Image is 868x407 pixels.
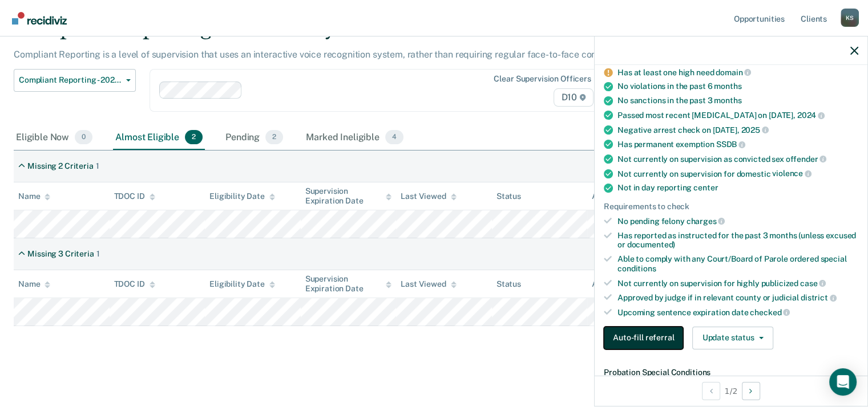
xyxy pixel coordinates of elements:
[19,75,122,85] span: Compliant Reporting - 2025 Policy
[693,183,718,192] span: center
[604,327,688,349] a: Navigate to form link
[595,376,867,406] div: 1 / 2
[209,192,275,201] div: Eligibility Date
[714,82,741,91] span: months
[841,9,859,27] button: Profile dropdown button
[496,279,521,289] div: Status
[554,88,593,107] span: D10
[786,154,827,164] span: offender
[617,67,858,78] div: Has at least one high need domain
[12,12,67,25] img: Recidiviz
[742,382,760,400] button: Next Opportunity
[841,9,859,27] div: K S
[714,96,741,105] span: months
[96,249,100,259] div: 1
[75,130,92,145] span: 0
[604,327,683,349] button: Auto-fill referral
[797,111,825,120] span: 2024
[592,279,645,289] div: Assigned to
[617,125,858,135] div: Negative arrest check on [DATE],
[209,279,275,289] div: Eligibility Date
[305,186,392,206] div: Supervision Expiration Date
[617,183,858,193] div: Not in day reporting
[494,74,591,84] div: Clear supervision officers
[385,130,403,145] span: 4
[617,264,656,273] span: conditions
[592,192,645,201] div: Assigned to
[617,96,858,105] div: No sanctions in the past 3
[750,308,790,317] span: checked
[617,254,858,274] div: Able to comply with any Court/Board of Parole ordered special
[401,192,456,201] div: Last Viewed
[617,292,858,303] div: Approved by judge if in relevant county or judicial
[801,293,837,302] span: district
[687,217,725,226] span: charges
[829,368,857,396] div: Open Intercom Messenger
[14,49,620,60] p: Compliant Reporting is a level of supervision that uses an interactive voice recognition system, ...
[772,169,812,178] span: violence
[617,110,858,120] div: Passed most recent [MEDICAL_DATA] on [DATE],
[401,279,456,289] div: Last Viewed
[496,192,521,201] div: Status
[617,169,858,179] div: Not currently on supervision for domestic
[627,240,675,249] span: documented)
[27,161,93,171] div: Missing 2 Criteria
[114,192,155,201] div: TDOC ID
[617,307,858,318] div: Upcoming sentence expiration date
[305,274,392,294] div: Supervision Expiration Date
[113,125,205,150] div: Almost Eligible
[14,125,95,150] div: Eligible Now
[18,279,50,289] div: Name
[617,231,858,250] div: Has reported as instructed for the past 3 months (unless excused or
[617,216,858,226] div: No pending felony
[27,249,94,259] div: Missing 3 Criteria
[223,125,285,150] div: Pending
[617,278,858,288] div: Not currently on supervision for highly publicized
[604,368,858,377] dt: Probation Special Conditions
[741,125,768,135] span: 2025
[702,382,720,400] button: Previous Opportunity
[604,202,858,211] div: Requirements to check
[716,140,745,149] span: SSDB
[114,279,155,289] div: TDOC ID
[617,139,858,149] div: Has permanent exemption
[617,154,858,164] div: Not currently on supervision as convicted sex
[304,125,406,150] div: Marked Ineligible
[18,192,50,201] div: Name
[185,130,203,145] span: 2
[617,82,858,91] div: No violations in the past 6
[800,279,826,288] span: case
[692,327,773,349] button: Update status
[265,130,283,145] span: 2
[96,161,99,171] div: 1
